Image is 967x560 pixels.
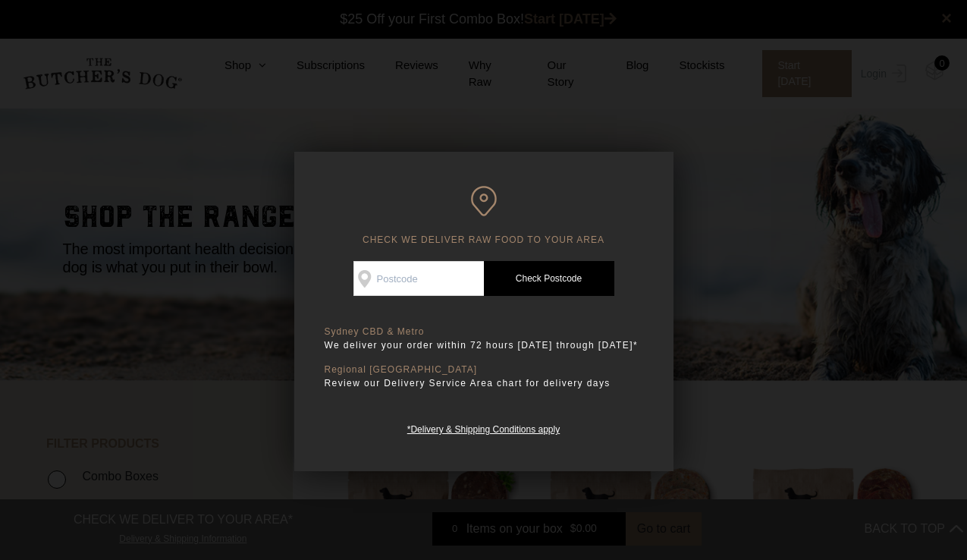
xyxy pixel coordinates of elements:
a: *Delivery & Shipping Conditions apply [407,420,560,435]
p: Review our Delivery Service Area chart for delivery days [325,376,643,391]
p: Sydney CBD & Metro [325,326,643,338]
a: Check Postcode [484,261,614,296]
p: Regional [GEOGRAPHIC_DATA] [325,364,643,376]
input: Postcode [353,261,484,296]
p: We deliver your order within 72 hours [DATE] through [DATE]* [325,338,643,353]
h6: CHECK WE DELIVER RAW FOOD TO YOUR AREA [325,186,643,246]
